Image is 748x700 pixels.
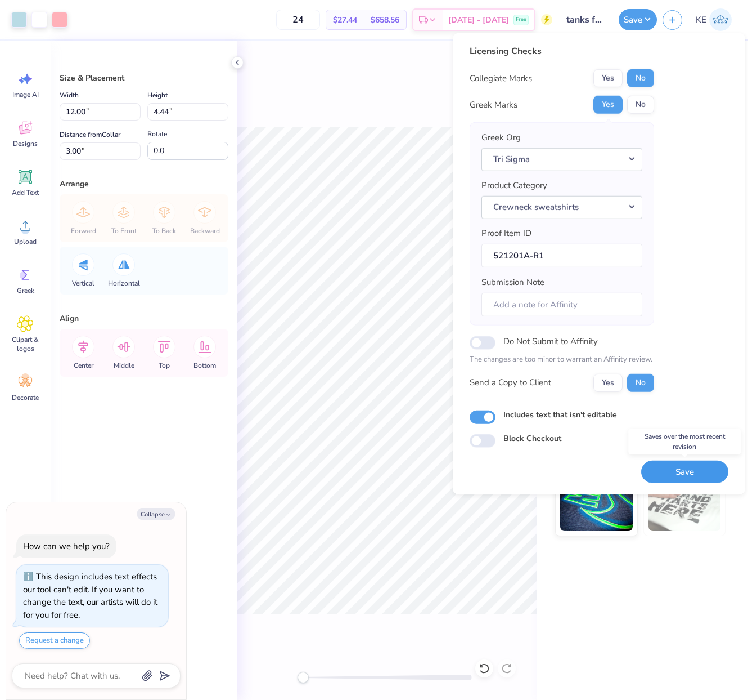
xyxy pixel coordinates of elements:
div: Send a Copy to Client [470,376,551,389]
button: Yes [593,69,623,87]
span: Middle [114,361,134,370]
button: Yes [593,96,623,114]
button: Yes [593,373,623,391]
div: Saves over the most recent revision [628,429,741,454]
label: Width [60,88,79,102]
span: KE [696,14,706,26]
span: Center [74,361,93,370]
div: Greek Marks [470,99,517,112]
span: Vertical [72,279,94,288]
div: Accessibility label [298,672,309,683]
label: Do Not Submit to Affinity [503,334,598,349]
div: Size & Placement [60,72,228,84]
button: Save [619,9,657,30]
span: [DATE] - [DATE] [448,14,509,26]
span: Designs [13,139,38,148]
span: Add Text [12,188,39,197]
input: Add a note for Affinity [481,292,642,316]
span: Bottom [193,361,216,370]
label: Rotate [147,127,167,141]
img: Kent Everic Delos Santos [709,8,732,31]
img: Glow in the Dark Ink [560,475,633,531]
button: No [627,69,654,87]
input: Untitled Design [558,8,613,31]
span: Decorate [12,393,39,402]
label: Distance from Collar [60,128,120,141]
div: Collegiate Marks [470,72,532,85]
label: Submission Note [481,276,544,289]
button: Tri Sigma [481,148,642,171]
span: Top [159,361,170,370]
button: Save [641,460,728,483]
p: The changes are too minor to warrant an Affinity review. [470,354,654,365]
span: $27.44 [333,14,357,26]
button: Crewneck sweatshirts [481,195,642,219]
span: Free [516,16,526,24]
span: Image AI [12,90,39,99]
span: Horizontal [108,279,140,288]
div: How can we help you? [23,541,110,552]
label: Product Category [481,179,547,192]
span: Clipart & logos [7,335,44,353]
div: Arrange [60,178,228,190]
label: Includes text that isn't editable [503,408,617,420]
button: No [627,373,654,391]
div: Align [60,313,228,324]
span: Upload [14,237,37,246]
button: No [627,96,654,114]
span: Greek [17,286,34,295]
span: $658.56 [371,14,399,26]
input: – – [276,10,320,30]
label: Greek Org [481,131,521,144]
label: Proof Item ID [481,227,531,240]
img: Water based Ink [648,475,721,531]
label: Height [147,88,168,102]
label: Block Checkout [503,433,561,444]
div: This design includes text effects our tool can't edit. If you want to change the text, our artist... [23,571,157,621]
a: KE [691,8,737,31]
button: Collapse [137,508,175,520]
div: Licensing Checks [470,44,654,58]
button: Request a change [19,632,90,649]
